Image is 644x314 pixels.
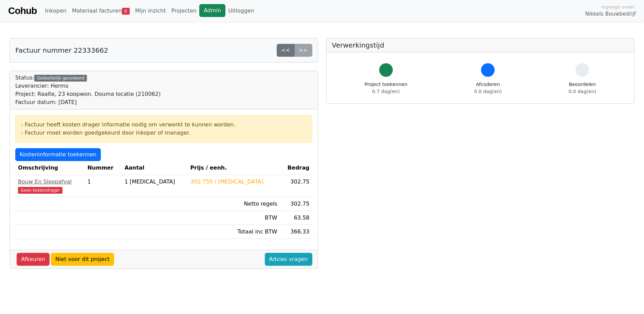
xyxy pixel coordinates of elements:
span: 0.7 dag(en) [372,89,400,94]
a: Mijn inzicht [132,4,169,18]
span: Geen kostendrager [18,187,62,194]
th: Omschrijving [15,161,85,175]
a: Admin [199,4,225,17]
div: 302.750 / [MEDICAL_DATA] [190,178,277,186]
div: - Factuur heeft kosten drager informatie nodig om verwerkt te kunnen worden. [21,121,307,129]
a: Advies vragen [265,253,312,266]
h5: Factuur nummer 22333662 [15,46,108,54]
span: 0.0 dag(en) [474,89,502,94]
td: 63.58 [280,211,312,225]
th: Aantal [122,161,188,175]
span: Nikkels Bouwbedrijf [585,10,636,18]
div: Status: [15,74,161,106]
td: BTW [188,211,280,225]
a: Materiaal facturen8 [69,4,132,18]
div: Beoordelen [569,81,596,95]
div: Gedeeltelijk gecodeerd [34,75,87,82]
a: Bouw En SloopafvalGeen kostendrager [18,178,82,194]
a: Afkeuren [17,253,50,266]
td: 366.33 [280,225,312,239]
th: Bedrag [280,161,312,175]
span: 8 [122,8,130,15]
td: 1 [85,175,122,197]
th: Prijs / eenh. [188,161,280,175]
th: Nummer [85,161,122,175]
a: Cohub [8,3,37,19]
div: Afcoderen [474,81,502,95]
div: Factuur datum: [DATE] [15,98,161,106]
a: << [277,44,295,57]
div: - Factuur moet worden goedgekeurd door inkoper of manager. [21,129,307,137]
td: 302.75 [280,175,312,197]
div: Project toekennen [365,81,407,95]
div: 1 [MEDICAL_DATA] [125,178,185,186]
a: Projecten [168,4,199,18]
span: Ingelogd onder: [601,4,636,10]
a: Kosteninformatie toekennen [15,148,101,161]
a: Niet voor dit project [51,253,114,266]
td: Netto regels [188,197,280,211]
td: Totaal inc BTW [188,225,280,239]
div: Bouw En Sloopafval [18,178,82,186]
h5: Verwerkingstijd [332,41,629,49]
span: 0.0 dag(en) [569,89,596,94]
div: Project: Raalte, 23 koopwon. Douma locatie (210062) [15,90,161,98]
td: 302.75 [280,197,312,211]
div: Leverancier: Herms [15,82,161,90]
a: Inkopen [42,4,69,18]
a: Uitloggen [225,4,257,18]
